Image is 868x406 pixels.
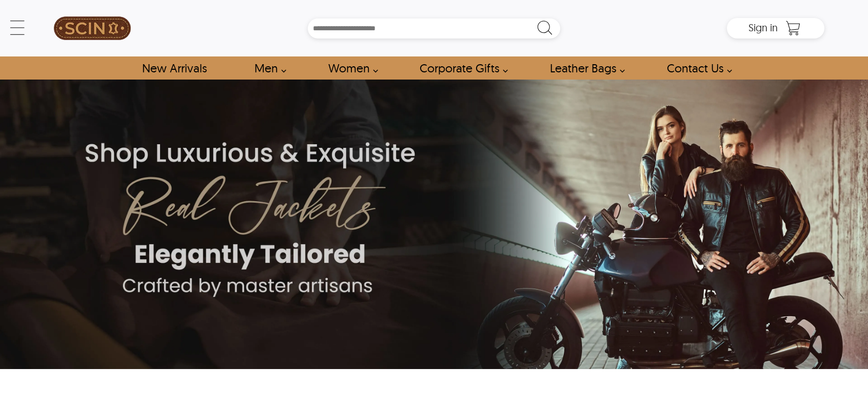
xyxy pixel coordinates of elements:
[243,56,292,80] a: shop men's leather jackets
[408,56,514,80] a: Shop Leather Corporate Gifts
[44,5,141,51] a: SCIN
[655,56,738,80] a: contact-us
[54,5,131,51] img: SCIN
[130,56,218,80] a: Shop New Arrivals
[317,56,384,80] a: Shop Women Leather Jackets
[783,21,803,36] a: Shopping Cart
[538,56,630,80] a: Shop Leather Bags
[748,25,778,33] a: Sign in
[748,21,778,34] span: Sign in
